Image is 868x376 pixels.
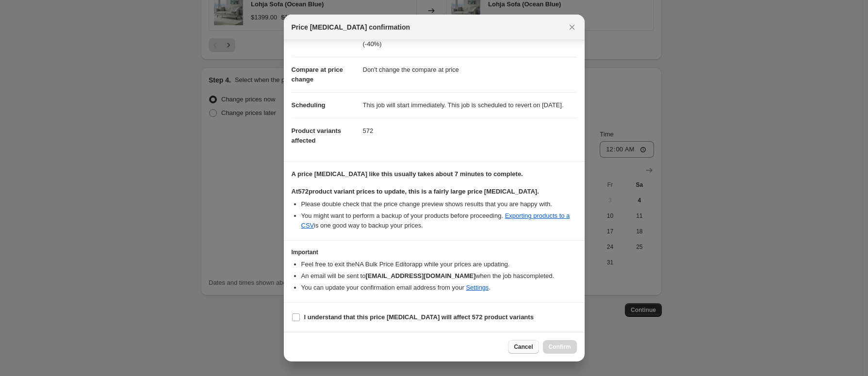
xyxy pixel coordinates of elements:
dd: Don't change the compare at price [363,57,577,82]
b: A price [MEDICAL_DATA] like this usually takes about 7 minutes to complete. [292,170,523,178]
li: You might want to perform a backup of your products before proceeding. is one good way to backup ... [301,211,577,230]
b: [EMAIL_ADDRESS][DOMAIN_NAME] [365,272,475,279]
button: Close [565,20,579,34]
span: Cancel [514,343,533,351]
h3: Important [292,248,577,256]
span: Price [MEDICAL_DATA] confirmation [292,22,410,32]
li: An email will be sent to when the job has completed . [301,271,577,281]
span: Compare at price change [292,66,343,83]
li: Feel free to exit the NA Bulk Price Editor app while your prices are updating. [301,260,577,269]
span: Product variants affected [292,127,342,144]
a: Settings [466,284,489,291]
b: At 572 product variant prices to update, this is a fairly large price [MEDICAL_DATA]. [292,188,539,195]
dd: 572 [363,118,577,144]
button: Cancel [508,340,539,354]
li: Please double check that the price change preview shows results that you are happy with. [301,199,577,209]
span: Scheduling [292,101,326,109]
dd: This job will start immediately. This job is scheduled to revert on [DATE]. [363,92,577,118]
li: You can update your confirmation email address from your . [301,283,577,293]
b: I understand that this price [MEDICAL_DATA] will affect 572 product variants [304,313,534,321]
